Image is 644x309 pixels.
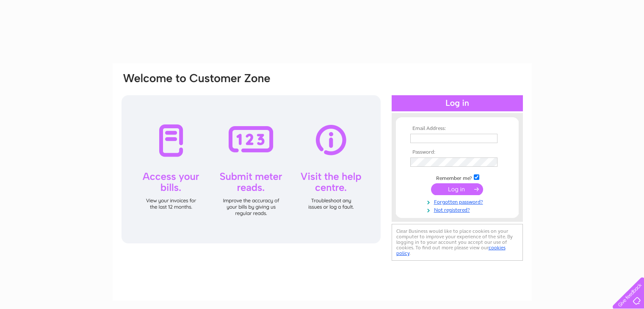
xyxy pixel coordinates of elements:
a: Forgotten password? [410,197,506,205]
th: Password: [408,149,506,155]
a: Not registered? [410,205,506,213]
td: Remember me? [408,173,506,182]
a: cookies policy [396,245,506,256]
th: Email Address: [408,126,506,132]
div: Clear Business would like to place cookies on your computer to improve your experience of the sit... [392,224,523,261]
input: Submit [431,183,483,195]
